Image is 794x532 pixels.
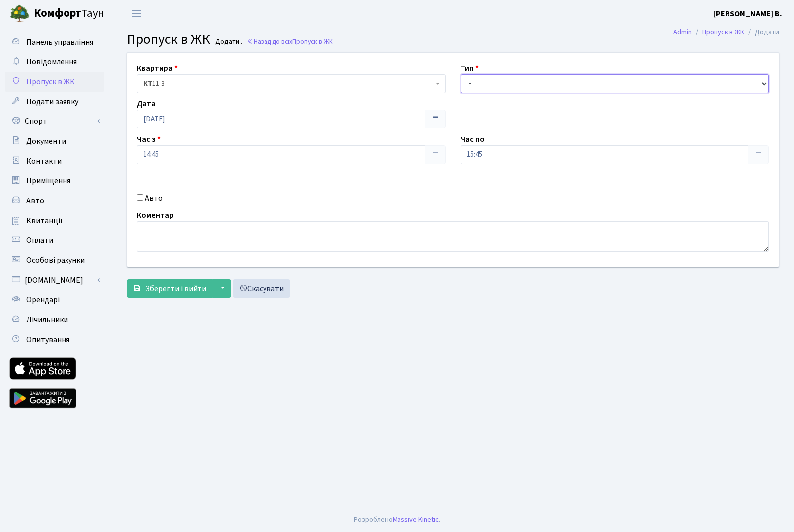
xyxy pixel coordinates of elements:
a: Авто [5,191,104,211]
span: Опитування [26,334,69,345]
nav: breadcrumb [659,22,794,43]
a: Оплати [5,231,104,250]
span: Приміщення [26,176,70,186]
a: Приміщення [5,171,104,191]
a: Admin [673,27,692,37]
a: Опитування [5,330,104,350]
span: Пропуск в ЖК [127,29,210,49]
a: Панель управління [5,32,104,52]
button: Переключити навігацію [124,5,149,22]
span: Пропуск в ЖК [26,76,75,87]
a: Подати заявку [5,92,104,112]
span: Пропуск в ЖК [292,37,333,46]
span: Подати заявку [26,96,78,107]
a: Повідомлення [5,52,104,72]
span: <b>КТ</b>&nbsp;&nbsp;&nbsp;&nbsp;11-3 [137,74,446,93]
span: Лічильники [26,314,68,325]
a: Особові рахунки [5,250,104,270]
a: Орендарі [5,290,104,310]
label: Тип [461,62,479,74]
span: Таун [34,5,104,22]
div: Розроблено . [354,514,440,525]
span: Панель управління [26,37,93,48]
label: Час з [137,133,161,145]
button: Зберегти і вийти [127,279,213,298]
a: Пропуск в ЖК [702,27,744,37]
a: Назад до всіхПропуск в ЖК [247,37,333,46]
span: Квитанції [26,215,63,226]
a: [DOMAIN_NAME] [5,270,104,290]
label: Авто [145,192,163,204]
a: Скасувати [233,279,290,298]
small: Додати . [213,38,242,46]
a: Спорт [5,112,104,131]
span: Документи [26,136,66,147]
a: Контакти [5,151,104,171]
label: Коментар [137,209,174,221]
span: Орендарі [26,295,60,305]
li: Додати [744,27,779,38]
span: Особові рахунки [26,255,85,266]
b: КТ [143,79,152,89]
span: Зберегти і вийти [145,283,206,294]
a: Massive Kinetic [393,514,439,525]
span: <b>КТ</b>&nbsp;&nbsp;&nbsp;&nbsp;11-3 [143,79,433,89]
span: Повідомлення [26,57,77,67]
a: Квитанції [5,211,104,231]
b: [PERSON_NAME] В. [713,8,782,19]
label: Квартира [137,62,178,74]
a: Лічильники [5,310,104,330]
span: Авто [26,195,44,206]
img: logo.png [10,4,30,24]
a: [PERSON_NAME] В. [713,8,782,20]
a: Документи [5,131,104,151]
label: Дата [137,98,156,110]
label: Час по [461,133,485,145]
b: Комфорт [34,5,81,21]
span: Контакти [26,156,62,167]
a: Пропуск в ЖК [5,72,104,92]
span: Оплати [26,235,53,246]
